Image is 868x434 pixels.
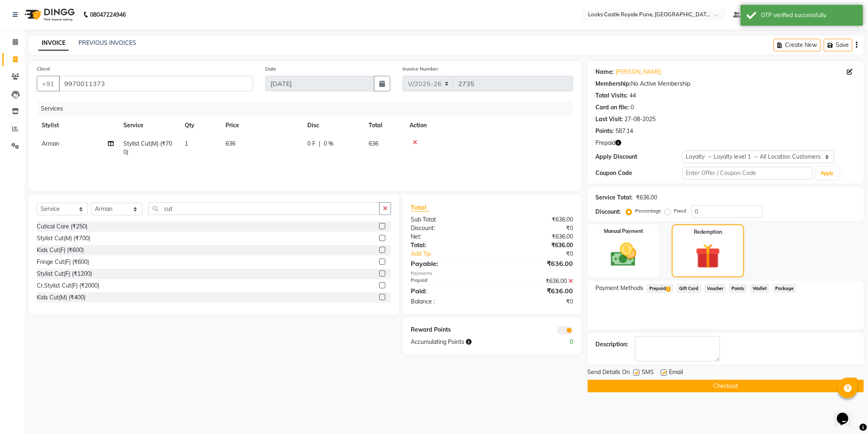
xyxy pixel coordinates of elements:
label: Percentage [635,207,662,215]
span: Wallet [750,284,770,293]
div: Name: [596,68,614,76]
div: Stylist Cut(M) (₹700) [37,234,90,243]
label: Redemption [694,228,722,236]
div: Total Visits: [596,91,628,100]
div: Apply Discount [596,153,682,161]
span: Stylist Cut(M) (₹700) [123,140,172,156]
span: Points [729,284,747,293]
div: Paid: [405,286,492,296]
th: Price [221,116,302,135]
img: logo [21,3,77,26]
div: ₹636.00 [492,259,579,268]
div: No Active Membership [596,80,856,88]
div: 587.14 [616,127,633,135]
div: ₹636.00 [492,286,579,296]
div: ₹636.00 [492,215,579,224]
div: ₹0 [492,297,579,306]
button: Apply [816,167,839,179]
button: Create New [774,39,821,51]
span: Total [411,203,430,212]
div: OTP verified successfully. [761,11,857,20]
span: Email [669,368,683,378]
div: 44 [630,91,636,100]
span: Prepaid [647,284,673,293]
label: Date [265,65,276,73]
div: ₹636.00 [492,241,579,250]
div: Service Total: [596,193,633,202]
div: Coupon Code [596,169,682,177]
div: Kids Cut(F) (₹600) [37,246,84,255]
span: SMS [642,368,654,378]
span: Send Details On [588,368,630,378]
span: Gift Card [677,284,701,293]
span: 1 [666,287,671,292]
div: Services [38,101,579,116]
div: Payments [411,270,573,277]
label: Invoice Number [403,65,438,73]
div: Prepaid [405,277,492,286]
div: ₹0 [492,224,579,232]
div: Net: [405,232,492,241]
div: Discount: [596,208,621,216]
a: INVOICE [38,36,69,51]
div: 0 [631,103,634,112]
button: +91 [37,76,60,91]
div: Kids Cut(M) (₹400) [37,293,85,302]
div: ₹0 [506,250,579,258]
span: | [319,139,320,148]
input: Search or Scan [148,202,380,215]
span: Prepaid [596,139,616,147]
th: Qty [180,116,221,135]
span: 0 % [324,139,333,148]
div: Accumulating Points [405,338,536,346]
div: Cr.Stylist Cut(F) (₹2000) [37,281,99,290]
span: Payment Methods [596,284,644,292]
div: ₹636.00 [492,277,579,286]
div: Total: [405,241,492,250]
span: Voucher [705,284,726,293]
a: Add Tip [405,250,507,258]
div: Last Visit: [596,115,623,124]
div: Cutical Care (₹250) [37,222,87,231]
div: Reward Points [405,325,492,334]
label: Manual Payment [604,228,643,235]
div: 27-08-2025 [625,115,656,124]
div: Membership: [596,80,631,88]
span: 636 [226,140,235,147]
th: Service [119,116,180,135]
button: Save [824,39,852,51]
div: Stylist Cut(F) (₹1200) [37,270,92,278]
span: 0 F [307,139,315,148]
input: Search by Name/Mobile/Email/Code [59,76,253,91]
div: ₹636.00 [636,193,658,202]
th: Stylist [37,116,119,135]
button: Checkout [588,380,864,392]
span: 1 [185,140,188,147]
a: PREVIOUS INVOICES [78,39,136,46]
div: ₹636.00 [492,232,579,241]
div: Balance : [405,297,492,306]
span: Package [773,284,796,293]
th: Disc [302,116,364,135]
span: 636 [369,140,378,147]
div: Points: [596,127,614,135]
div: Sub Total: [405,215,492,224]
div: Card on file: [596,103,629,112]
a: [PERSON_NAME] [616,68,662,76]
img: _cash.svg [603,240,644,270]
div: Description: [596,340,629,349]
input: Enter Offer / Coupon Code [682,167,812,179]
div: Discount: [405,224,492,232]
div: 0 [536,338,579,346]
div: Payable: [405,259,492,268]
span: Arman [42,140,59,147]
div: Fringe Cut(F) (₹600) [37,258,89,266]
label: Client [37,65,50,73]
img: _gift.svg [688,241,728,272]
iframe: chat widget [834,401,860,426]
th: Total [364,116,405,135]
th: Action [405,116,573,135]
b: 08047224946 [90,3,126,26]
label: Fixed [674,207,687,215]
